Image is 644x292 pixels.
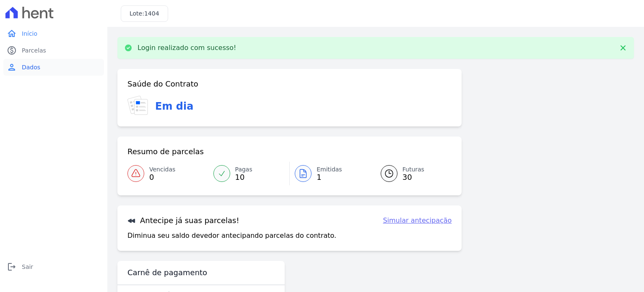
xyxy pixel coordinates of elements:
a: Futuras 30 [371,162,452,185]
span: 0 [149,174,175,181]
h3: Carnê de pagamento [127,268,207,278]
i: paid [7,45,17,55]
a: Simular antecipação [383,216,452,226]
a: Emitidas 1 [290,162,371,185]
h3: Resumo de parcelas [127,147,204,157]
i: home [7,29,17,39]
span: 10 [235,174,252,181]
a: personDados [3,59,104,76]
i: logout [7,262,17,272]
h3: Em dia [155,99,193,114]
h3: Saúde do Contrato [127,79,198,89]
span: Sair [22,263,33,271]
span: Vencidas [149,165,175,174]
span: 30 [402,174,424,181]
a: Vencidas 0 [127,162,208,185]
a: paidParcelas [3,42,104,59]
a: homeInício [3,25,104,42]
i: person [7,62,17,72]
h3: Antecipe já suas parcelas! [127,216,239,226]
span: 1 [317,174,342,181]
span: 1404 [144,10,159,17]
h3: Lote: [130,9,159,18]
span: Dados [22,63,40,71]
span: Início [22,29,37,38]
span: Parcelas [22,46,46,55]
p: Diminua seu saldo devedor antecipando parcelas do contrato. [127,231,336,241]
span: Pagas [235,165,252,174]
span: Emitidas [317,165,342,174]
a: logoutSair [3,258,104,275]
a: Pagas 10 [208,162,290,185]
p: Login realizado com sucesso! [138,44,236,52]
span: Futuras [402,165,424,174]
